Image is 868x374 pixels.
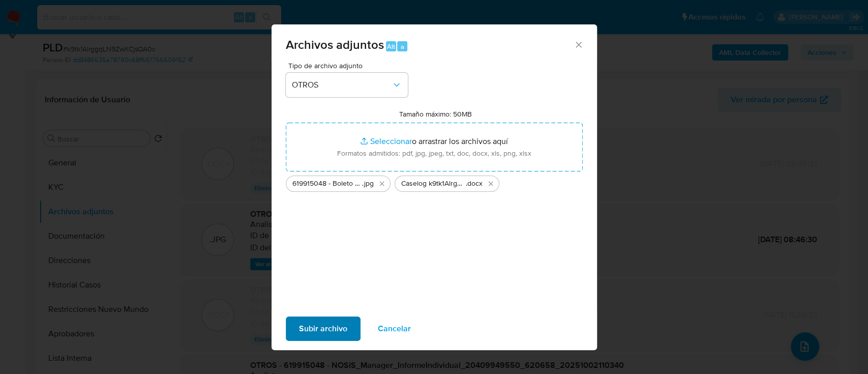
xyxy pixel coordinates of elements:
[399,109,472,119] label: Tamaño máximo: 50MB
[286,171,583,192] ul: Archivos seleccionados
[466,179,483,189] span: .docx
[387,42,395,51] span: Alt
[401,42,404,51] span: a
[299,318,347,340] span: Subir archivo
[365,317,424,341] button: Cancelar
[292,80,392,90] span: OTROS
[485,178,497,190] button: Eliminar Caselog k9tk1AlrggqLN9ZwXCjsOA0c_2025_09_18_07_53_57..docx
[286,73,408,97] button: OTROS
[376,178,388,190] button: Eliminar 619915048 - Boleto compraventa.jpg
[574,40,583,49] button: Cerrar
[378,318,411,340] span: Cancelar
[401,179,466,189] span: Caselog k9tk1AlrggqLN9ZwXCjsOA0c_2025_09_18_07_53_57.
[286,317,361,341] button: Subir archivo
[292,179,362,189] span: 619915048 - Boleto compraventa
[286,36,384,53] span: Archivos adjuntos
[362,179,374,189] span: .jpg
[288,62,410,69] span: Tipo de archivo adjunto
